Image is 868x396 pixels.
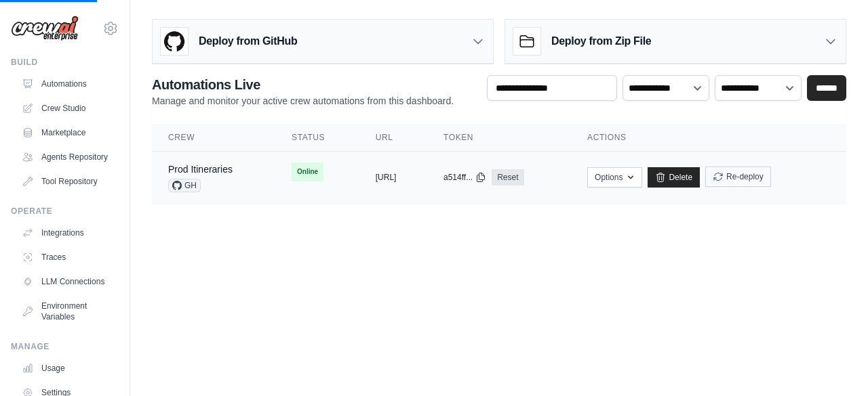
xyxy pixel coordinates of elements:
a: Delete [648,167,700,188]
th: Status [275,124,359,152]
a: Tool Repository [16,171,119,192]
th: URL [359,124,427,152]
div: Widget de chat [800,331,868,396]
div: Manage [11,341,119,352]
span: Online [292,162,323,181]
p: Manage and monitor your active crew automations from this dashboard. [152,94,454,108]
a: Agents Repository [16,146,119,168]
h2: Automations Live [152,75,454,94]
a: Reset [492,169,524,185]
a: Prod Itineraries [168,164,233,175]
a: Automations [16,73,119,95]
img: Logo [11,16,79,41]
a: Crew Studio [16,97,119,119]
button: a514ff... [443,172,486,183]
a: LLM Connections [16,271,119,292]
div: Operate [11,206,119,217]
div: Build [11,57,119,68]
iframe: Chat Widget [800,331,868,396]
a: Environment Variables [16,295,119,328]
th: Crew [152,124,275,152]
a: Integrations [16,222,119,244]
h3: Deploy from GitHub [199,33,297,49]
a: Marketplace [16,122,119,144]
button: Options [587,167,642,188]
span: GH [168,179,201,192]
h3: Deploy from Zip File [551,33,651,49]
th: Actions [571,124,846,152]
th: Token [427,124,571,152]
a: Traces [16,246,119,268]
img: GitHub Logo [161,28,188,55]
button: Re-deploy [705,167,771,187]
a: Usage [16,357,119,379]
